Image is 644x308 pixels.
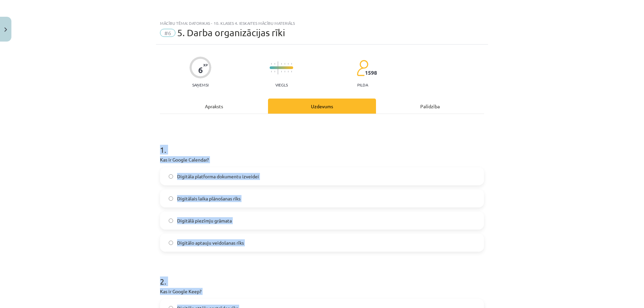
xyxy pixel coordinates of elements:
span: Digitāla platforma dokumentu izveidei [177,173,259,180]
img: icon-short-line-57e1e144782c952c97e751825c79c345078a6d821885a25fce030b3d8c18986b.svg [271,63,272,65]
input: Digitāla platforma dokumentu izveidei [169,174,173,179]
img: icon-short-line-57e1e144782c952c97e751825c79c345078a6d821885a25fce030b3d8c18986b.svg [284,71,285,72]
span: 1598 [365,70,377,76]
span: Digitālā piezīmju grāmata [177,217,232,224]
span: Digitālo aptauju veidošanas rīks [177,239,244,246]
div: Uzdevums [268,99,376,114]
img: icon-short-line-57e1e144782c952c97e751825c79c345078a6d821885a25fce030b3d8c18986b.svg [274,71,275,72]
span: #6 [160,29,175,37]
img: icon-short-line-57e1e144782c952c97e751825c79c345078a6d821885a25fce030b3d8c18986b.svg [291,71,292,72]
input: Digitālā piezīmju grāmata [169,219,173,223]
img: students-c634bb4e5e11cddfef0936a35e636f08e4e9abd3cc4e673bd6f9a4125e45ecb1.svg [357,60,368,76]
img: icon-short-line-57e1e144782c952c97e751825c79c345078a6d821885a25fce030b3d8c18986b.svg [288,71,288,72]
p: Saņemsi [190,82,211,87]
p: Kas ir Google Keep? [160,288,484,295]
img: icon-short-line-57e1e144782c952c97e751825c79c345078a6d821885a25fce030b3d8c18986b.svg [271,71,272,72]
span: XP [203,63,208,67]
img: icon-long-line-d9ea69661e0d244f92f715978eff75569469978d946b2353a9bb055b3ed8787d.svg [278,61,278,74]
div: Mācību tēma: Datorikas - 10. klases 4. ieskaites mācību materiāls [160,21,484,25]
div: 6 [198,65,203,75]
p: pilda [357,82,368,87]
span: 5. Darba organizācijas rīki [177,27,285,38]
img: icon-close-lesson-0947bae3869378f0d4975bcd49f059093ad1ed9edebbc8119c70593378902aed.svg [4,27,7,32]
img: icon-short-line-57e1e144782c952c97e751825c79c345078a6d821885a25fce030b3d8c18986b.svg [281,63,282,65]
div: Palīdzība [376,99,484,114]
img: icon-short-line-57e1e144782c952c97e751825c79c345078a6d821885a25fce030b3d8c18986b.svg [281,71,282,72]
img: icon-short-line-57e1e144782c952c97e751825c79c345078a6d821885a25fce030b3d8c18986b.svg [274,63,275,65]
img: icon-short-line-57e1e144782c952c97e751825c79c345078a6d821885a25fce030b3d8c18986b.svg [288,63,288,65]
input: Digitālo aptauju veidošanas rīks [169,241,173,245]
input: Digitālais laika plānošanas rīks [169,196,173,201]
div: Apraksts [160,99,268,114]
h1: 1 . [160,133,484,154]
img: icon-short-line-57e1e144782c952c97e751825c79c345078a6d821885a25fce030b3d8c18986b.svg [291,63,292,65]
h1: 2 . [160,265,484,286]
img: icon-short-line-57e1e144782c952c97e751825c79c345078a6d821885a25fce030b3d8c18986b.svg [284,63,285,65]
p: Viegls [275,82,288,87]
span: Digitālais laika plānošanas rīks [177,195,240,202]
p: Kas ir Google Calendar? [160,156,484,163]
